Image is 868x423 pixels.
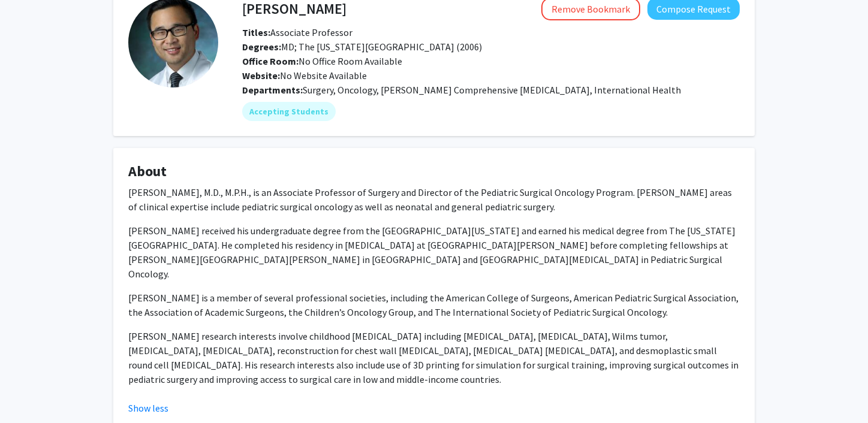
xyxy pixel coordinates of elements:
span: No Website Available [242,70,367,81]
iframe: Chat [9,369,51,414]
p: [PERSON_NAME], M.D., M.P.H., is an Associate Professor of Surgery and Director of the Pediatric S... [128,185,740,214]
p: [PERSON_NAME] is a member of several professional societies, including the American College of Su... [128,291,740,319]
span: No Office Room Available [242,55,402,67]
span: MD; The [US_STATE][GEOGRAPHIC_DATA] (2006) [242,41,482,53]
b: Degrees: [242,41,281,53]
span: Surgery, Oncology, [PERSON_NAME] Comprehensive [MEDICAL_DATA], International Health [303,84,681,96]
button: Show less [128,401,168,415]
p: [PERSON_NAME] received his undergraduate degree from the [GEOGRAPHIC_DATA][US_STATE] and earned h... [128,223,740,281]
mat-chip: Accepting Students [242,102,336,121]
p: [PERSON_NAME] research interests involve childhood [MEDICAL_DATA] including [MEDICAL_DATA], [MEDI... [128,329,740,386]
b: Website: [242,70,280,81]
span: Associate Professor [242,26,352,38]
b: Departments: [242,84,303,96]
b: Office Room: [242,55,299,67]
h4: About [128,163,740,180]
b: Titles: [242,26,270,38]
